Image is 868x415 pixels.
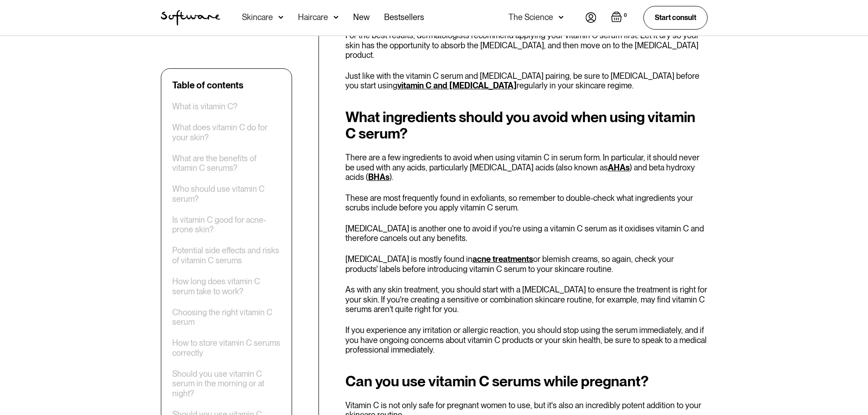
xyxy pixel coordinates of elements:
a: AHAs [608,163,630,172]
a: home [161,10,220,26]
a: vitamin C and [MEDICAL_DATA] [397,81,517,90]
img: Software Logo [161,10,220,26]
div: Skincare [242,13,273,22]
div: 0 [622,11,629,20]
a: How long does vitamin C serum take to work? [172,277,281,296]
a: How to store vitamin C serums correctly [172,338,281,358]
div: Table of contents [172,80,243,91]
img: arrow down [334,13,339,22]
a: Choosing the right vitamin C serum [172,307,281,327]
div: The Science [508,13,553,22]
p: [MEDICAL_DATA] is mostly found in or blemish creams, so again, check your products' labels before... [345,254,708,274]
h2: What ingredients should you avoid when using vitamin C serum? [345,109,708,142]
img: arrow down [559,13,564,22]
img: arrow down [278,13,283,22]
a: Should you use vitamin C serum in the morning or at night? [172,369,281,399]
a: Open empty cart [611,11,629,24]
a: Start consult [643,6,708,29]
p: If you experience any irritation or allergic reaction, you should stop using the serum immediatel... [345,325,708,355]
a: BHAs [368,172,390,182]
a: acne treatments [473,254,533,264]
p: These are most frequently found in exfoliants, so remember to double-check what ingredients your ... [345,193,708,213]
a: Who should use vitamin C serum? [172,184,281,204]
a: What is vitamin C? [172,102,237,112]
strong: Can you use vitamin C serums while pregnant? [345,372,649,390]
p: There are a few ingredients to avoid when using vitamin C in serum form. In particular, it should... [345,153,708,182]
a: What does vitamin C do for your skin? [172,123,281,142]
p: As with any skin treatment, you should start with a [MEDICAL_DATA] to ensure the treatment is rig... [345,285,708,314]
a: What are the benefits of vitamin C serums? [172,154,281,173]
p: [MEDICAL_DATA] is another one to avoid if you're using a vitamin C serum as it oxidises vitamin C... [345,224,708,243]
p: For the best results, dermatologists recommend applying your vitamin C serum first. Let it dry so... [345,31,708,60]
div: Haircare [298,13,328,22]
a: Potential side effects and risks of vitamin C serums [172,246,281,265]
p: Just like with the vitamin C serum and [MEDICAL_DATA] pairing, be sure to [MEDICAL_DATA] before y... [345,71,708,91]
a: Is vitamin C good for acne-prone skin? [172,215,281,235]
